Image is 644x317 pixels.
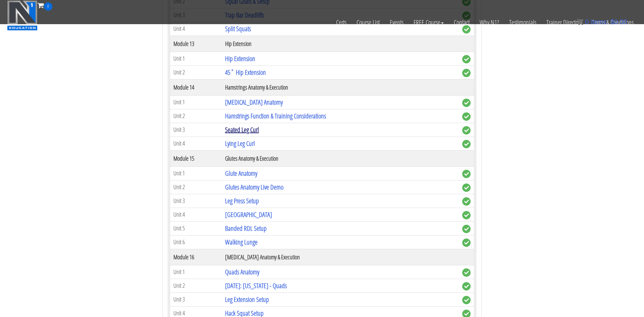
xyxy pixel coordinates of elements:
a: Course List [352,11,385,34]
a: [DATE]: [US_STATE] - Quads [225,281,287,290]
a: Trainer Directory [541,11,587,34]
span: complete [462,99,471,107]
a: Quads Anatomy [225,267,259,276]
a: Hip Extension [225,54,255,63]
th: [MEDICAL_DATA] Anatomy & Execution [222,249,459,265]
img: icon11.png [577,18,583,25]
span: complete [462,197,471,206]
td: Unit 4 [170,208,222,221]
a: 0 items: $0.00 [577,18,627,25]
a: Banded RDL Setup [225,224,267,233]
td: Unit 3 [170,194,222,208]
span: complete [462,112,471,121]
td: Unit 1 [170,95,222,109]
th: Module 15 [170,150,222,166]
span: items: [591,18,608,25]
td: Unit 3 [170,123,222,137]
a: 0 [38,1,52,10]
a: Testimonials [504,11,541,34]
span: complete [462,296,471,304]
bdi: 0.00 [610,18,627,25]
a: Hamstrings Function & Training Considerations [225,111,326,120]
span: complete [462,183,471,192]
th: Hamstrings Anatomy & Execution [222,79,459,95]
span: $ [610,18,614,25]
th: Glutes Anatomy & Execution [222,150,459,166]
span: 0 [585,18,589,25]
td: Unit 1 [170,265,222,279]
th: Module 13 [170,36,222,52]
td: Unit 6 [170,235,222,249]
th: Module 14 [170,79,222,95]
a: 45˚ Hip Extension [225,68,266,77]
td: Unit 5 [170,221,222,235]
span: complete [462,69,471,77]
span: complete [462,55,471,63]
span: complete [462,126,471,135]
span: complete [462,170,471,178]
a: Why N1? [475,11,504,34]
span: complete [462,239,471,247]
td: Unit 3 [170,293,222,306]
a: Seated Leg Curl [225,125,259,134]
td: Unit 2 [170,109,222,123]
a: [MEDICAL_DATA] Anatomy [225,98,283,107]
td: Unit 4 [170,137,222,150]
td: Unit 2 [170,180,222,194]
td: Unit 1 [170,52,222,65]
span: complete [462,211,471,219]
span: complete [462,225,471,233]
td: Unit 1 [170,166,222,180]
th: Hip Extension [222,36,459,52]
th: Module 16 [170,249,222,265]
a: Lying Leg Curl [225,139,255,148]
span: complete [462,140,471,148]
a: Glute Anatomy [225,169,257,178]
a: Contact [449,11,475,34]
span: complete [462,268,471,277]
a: Terms & Conditions [587,11,639,34]
a: Certs [331,11,352,34]
a: Glutes Anatomy Live Demo [225,182,283,192]
a: Leg Extension Setup [225,295,269,304]
img: n1-education [7,0,38,31]
td: Unit 2 [170,65,222,79]
a: Walking Lunge [225,237,258,247]
a: FREE Course [409,11,449,34]
a: Events [385,11,409,34]
span: complete [462,282,471,290]
span: 0 [44,2,52,11]
td: Unit 2 [170,279,222,293]
a: Leg Press Setup [225,196,259,205]
a: [GEOGRAPHIC_DATA] [225,210,272,219]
